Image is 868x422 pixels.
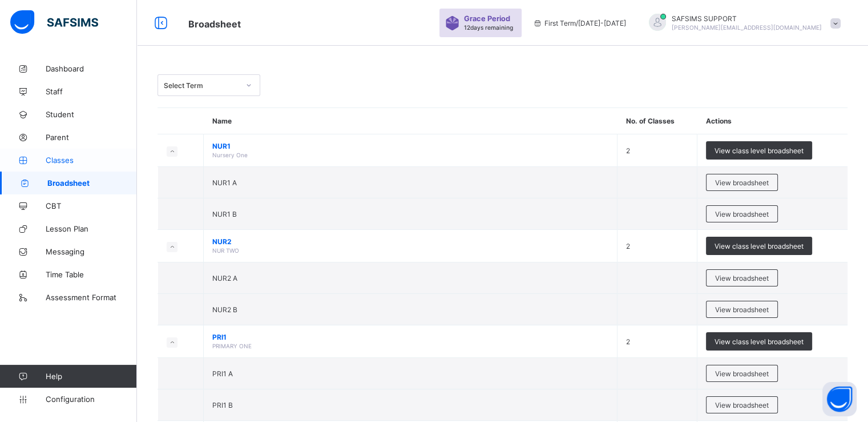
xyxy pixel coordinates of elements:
span: Time Table [46,270,137,279]
span: Parent [46,133,137,142]
span: View broadsheet [715,369,769,378]
span: Student [46,110,137,119]
span: View broadsheet [715,178,769,187]
span: View class level broadsheet [714,146,804,155]
img: sticker-purple.71386a28dfed39d6af7621340158ba97.svg [445,16,459,30]
a: View broadsheet [706,205,778,214]
th: No. of Classes [617,108,697,134]
span: Classes [46,156,137,165]
button: Open asap [822,382,857,416]
th: Actions [697,108,847,134]
span: Lesson Plan [46,224,137,233]
span: Assessment Format [46,293,137,302]
div: Select Term [164,81,239,90]
span: PRIMARY ONE [212,343,252,349]
span: View broadsheet [715,210,769,218]
span: Broadsheet [47,178,137,188]
span: PRI1 [212,333,608,341]
a: View broadsheet [706,269,778,278]
span: NUR2 A [212,274,237,282]
span: NUR2 [212,237,608,246]
a: View class level broadsheet [706,237,812,245]
span: Help [46,372,136,381]
span: Nursery One [212,152,248,158]
span: Dashboard [46,64,137,73]
span: View class level broadsheet [714,337,804,346]
span: NUR1 [212,142,608,150]
span: View broadsheet [715,274,769,282]
span: Staff [46,87,137,96]
th: Name [204,108,617,134]
a: View broadsheet [706,365,778,373]
span: Grace Period [464,14,510,23]
img: safsims [10,10,98,34]
span: 2 [626,242,630,250]
span: PRI1 B [212,401,233,409]
span: NUR2 B [212,305,237,314]
span: 2 [626,337,630,346]
span: session/term information [533,19,626,27]
span: NUR1 A [212,178,237,187]
span: View broadsheet [715,401,769,409]
span: 2 [626,146,630,155]
a: View broadsheet [706,174,778,182]
span: PRI1 A [212,369,233,378]
a: View class level broadsheet [706,332,812,341]
span: Messaging [46,247,137,256]
span: NUR TWO [212,247,239,254]
span: View class level broadsheet [714,242,804,250]
span: [PERSON_NAME][EMAIL_ADDRESS][DOMAIN_NAME] [672,24,822,31]
span: CBT [46,201,137,210]
span: NUR1 B [212,210,237,218]
span: View broadsheet [715,305,769,314]
a: View broadsheet [706,396,778,405]
span: Configuration [46,395,136,404]
span: 12 days remaining [464,24,513,31]
span: SAFSIMS SUPPORT [672,14,822,23]
a: View class level broadsheet [706,141,812,150]
span: Broadsheet [188,18,241,30]
a: View broadsheet [706,301,778,309]
div: SAFSIMSSUPPORT [637,14,846,33]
